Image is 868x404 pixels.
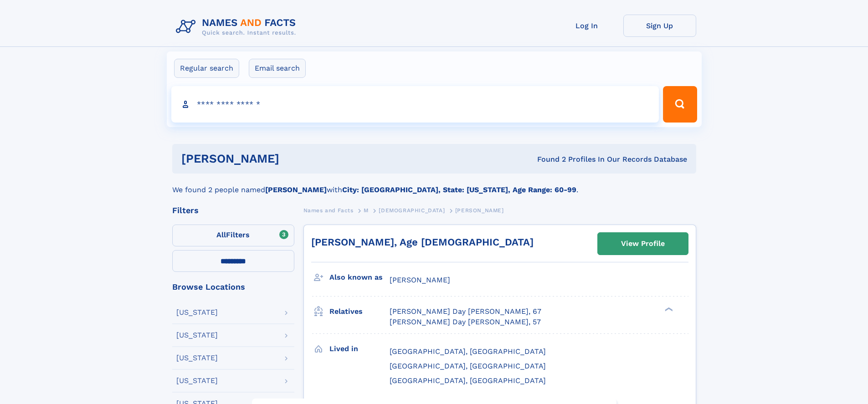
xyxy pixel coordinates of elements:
[172,225,294,246] label: Filters
[550,15,623,37] a: Log In
[249,59,306,78] label: Email search
[176,377,218,384] div: [US_STATE]
[172,206,294,215] div: Filters
[663,86,697,123] button: Search Button
[390,362,546,370] span: [GEOGRAPHIC_DATA], [GEOGRAPHIC_DATA]
[390,347,546,356] span: [GEOGRAPHIC_DATA], [GEOGRAPHIC_DATA]
[172,15,303,39] img: Logo Names and Facts
[364,205,369,216] a: M
[342,185,576,194] b: City: [GEOGRAPHIC_DATA], State: [US_STATE], Age Range: 60-99
[329,270,390,285] h3: Also known as
[265,185,327,194] b: [PERSON_NAME]
[176,309,218,316] div: [US_STATE]
[216,230,226,239] span: All
[364,207,369,214] span: M
[390,307,541,317] a: [PERSON_NAME] Day [PERSON_NAME], 67
[176,354,218,362] div: [US_STATE]
[172,283,294,291] div: Browse Locations
[329,304,390,319] h3: Relatives
[390,376,546,385] span: [GEOGRAPHIC_DATA], [GEOGRAPHIC_DATA]
[329,341,390,357] h3: Lived in
[379,207,445,214] span: [DEMOGRAPHIC_DATA]
[621,233,665,254] div: View Profile
[181,153,408,164] h1: [PERSON_NAME]
[311,236,534,248] a: [PERSON_NAME], Age [DEMOGRAPHIC_DATA]
[663,307,673,312] div: ❯
[176,332,218,339] div: [US_STATE]
[455,207,504,214] span: [PERSON_NAME]
[379,205,445,216] a: [DEMOGRAPHIC_DATA]
[598,233,688,255] a: View Profile
[623,15,696,37] a: Sign Up
[390,276,450,284] span: [PERSON_NAME]
[303,205,354,216] a: Names and Facts
[171,86,659,123] input: search input
[172,174,696,195] div: We found 2 people named with .
[174,59,239,78] label: Regular search
[408,154,687,164] div: Found 2 Profiles In Our Records Database
[390,317,541,327] a: [PERSON_NAME] Day [PERSON_NAME], 57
